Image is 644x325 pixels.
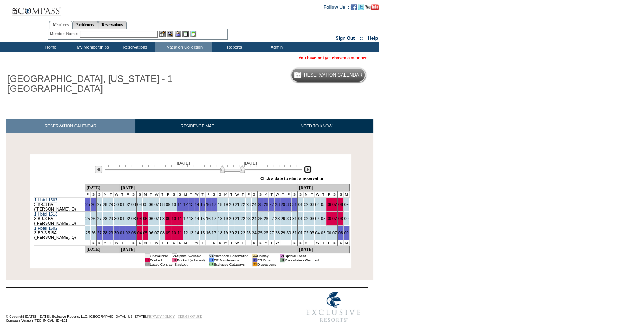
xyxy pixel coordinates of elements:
[275,240,280,246] td: W
[246,202,251,207] a: 23
[224,230,228,235] a: 19
[264,216,268,221] a: 26
[206,216,211,221] a: 16
[177,254,205,258] td: Space Available
[108,230,113,235] a: 29
[183,230,188,235] a: 12
[95,166,102,173] img: Previous
[171,240,177,246] td: S
[159,31,166,37] img: b_edit.gif
[281,230,285,235] a: 29
[188,240,194,246] td: T
[149,216,153,221] a: 06
[189,216,193,221] a: 13
[235,202,239,207] a: 21
[343,192,349,198] td: M
[321,216,325,221] a: 05
[137,216,142,221] a: 04
[217,192,223,198] td: S
[224,216,228,221] a: 19
[131,216,136,221] a: 03
[135,119,260,133] a: RESIDENCE MAP
[114,202,119,207] a: 30
[183,240,188,246] td: M
[97,202,102,207] a: 27
[281,216,285,221] a: 29
[71,42,113,52] td: My Memberships
[108,216,113,221] a: 29
[172,258,177,262] td: 01
[166,230,170,235] a: 09
[264,230,268,235] a: 26
[103,216,108,221] a: 28
[275,230,280,235] a: 28
[49,21,72,29] a: Members
[291,240,297,246] td: S
[240,230,245,235] a: 22
[360,36,363,41] span: ::
[119,184,297,192] td: [DATE]
[172,202,176,207] a: 10
[292,202,297,207] a: 31
[206,240,211,246] td: F
[114,216,119,221] a: 30
[211,192,217,198] td: S
[252,216,257,221] a: 24
[326,240,332,246] td: F
[103,230,108,235] a: 28
[251,192,257,198] td: S
[91,202,96,207] a: 26
[148,192,154,198] td: T
[344,202,349,207] a: 09
[240,202,245,207] a: 22
[338,202,343,207] a: 08
[171,192,177,198] td: S
[137,202,142,207] a: 04
[126,216,130,221] a: 02
[284,254,319,258] td: Special Event
[218,202,222,207] a: 18
[34,198,85,212] td: 3 BR/3 BA ([PERSON_NAME], Q)
[166,202,170,207] a: 09
[206,202,211,207] a: 16
[351,4,357,10] img: Become our fan on Facebook
[365,4,379,10] img: Subscribe to our YouTube Channel
[269,230,274,235] a: 27
[297,240,303,246] td: S
[298,230,303,235] a: 01
[85,230,90,235] a: 25
[178,216,182,221] a: 11
[200,230,205,235] a: 15
[298,216,303,221] a: 01
[165,192,171,198] td: F
[309,230,314,235] a: 03
[338,240,343,246] td: S
[172,216,176,221] a: 10
[90,192,96,198] td: S
[119,192,125,198] td: T
[297,184,349,192] td: [DATE]
[269,192,275,198] td: T
[324,4,351,10] td: Follow Us ::
[269,216,274,221] a: 27
[260,176,325,181] div: Click a date to start a reservation
[212,42,255,52] td: Reports
[338,230,343,235] a: 08
[275,216,280,221] a: 28
[229,230,234,235] a: 20
[365,4,379,9] a: Subscribe to our YouTube Channel
[240,240,246,246] td: T
[183,202,188,207] a: 12
[145,258,150,262] td: 01
[209,254,214,258] td: 01
[304,202,309,207] a: 02
[368,36,378,41] a: Help
[200,192,206,198] td: T
[338,192,343,198] td: S
[182,31,189,37] img: Reservations
[235,216,239,221] a: 21
[235,230,239,235] a: 21
[6,72,177,96] h1: [GEOGRAPHIC_DATA], [US_STATE] - 1 [GEOGRAPHIC_DATA]
[190,31,196,37] img: b_calculator.gif
[332,202,337,207] a: 07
